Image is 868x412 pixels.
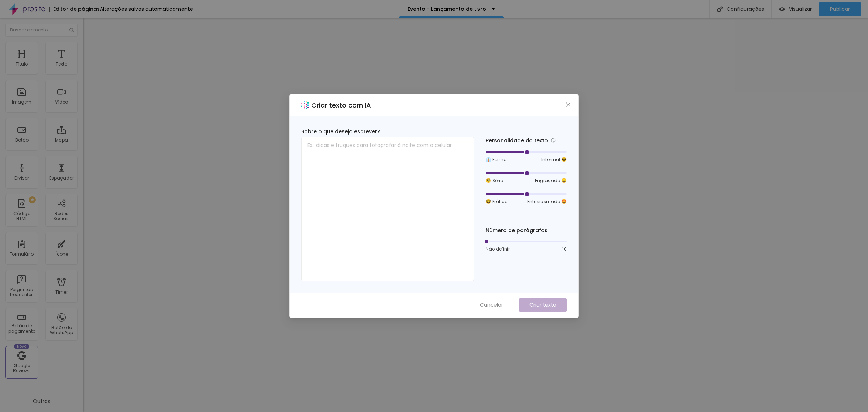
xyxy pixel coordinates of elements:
[14,176,29,181] div: Divisor
[830,6,850,12] span: Publicar
[486,177,503,184] span: 🧐 Sério
[565,102,571,108] span: close
[779,6,785,12] img: view-1.svg
[47,325,76,336] div: Botão do WhatsApp
[14,344,30,349] div: Novo
[69,28,74,32] img: Icone
[535,177,567,184] span: Engraçado 😄
[16,62,28,67] div: Título
[56,62,67,67] div: Texto
[83,18,868,412] iframe: Editor
[55,252,68,257] div: Ícone
[486,136,567,145] div: Personalidade do texto
[12,100,31,105] div: Imagem
[789,6,812,12] span: Visualizar
[7,363,36,374] div: Google Reviews
[55,290,68,295] div: Timer
[7,211,36,222] div: Código HTML
[486,246,510,252] span: Não definir
[47,211,76,222] div: Redes Sociais
[527,198,567,205] span: Entusiasmado 🤩
[565,101,572,109] button: Close
[55,138,68,143] div: Mapa
[486,198,507,205] span: 🤓 Prático
[49,7,100,12] div: Editor de páginas
[541,156,567,163] span: Informal 😎
[10,252,34,257] div: Formulário
[100,7,193,12] div: Alterações salvas automaticamente
[819,2,861,16] button: Publicar
[49,176,74,181] div: Espaçador
[15,138,29,143] div: Botão
[519,298,567,312] button: Criar texto
[5,24,78,37] input: Buscar elemento
[486,156,508,163] span: 👔 Formal
[480,301,503,309] span: Cancelar
[772,2,819,16] button: Visualizar
[408,7,486,12] p: Evento - Lançamento de Livro
[717,6,723,12] img: Icone
[7,323,36,334] div: Botão de pagamento
[311,100,371,110] h2: Criar texto com IA
[473,298,510,312] button: Cancelar
[486,227,567,234] div: Número de parágrafos
[7,287,36,298] div: Perguntas frequentes
[301,128,474,135] div: Sobre o que deseja escrever?
[562,246,567,252] span: 10
[55,100,68,105] div: Vídeo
